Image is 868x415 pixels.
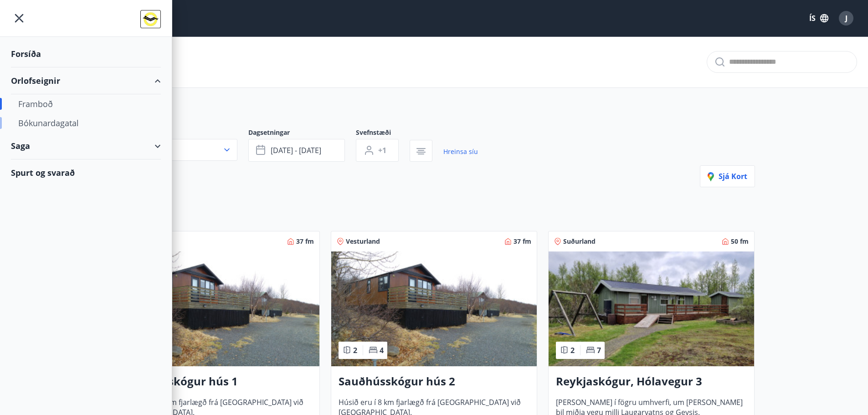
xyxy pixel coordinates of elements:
span: [DATE] - [DATE] [271,145,321,155]
img: Paella dish [549,251,754,366]
h3: Sauðhússkógur hús 1 [121,374,312,390]
span: 2 [353,345,357,355]
h3: Sauðhússkógur hús 2 [339,374,529,390]
span: J [845,13,847,23]
span: Dagsetningar [248,128,356,139]
h3: Reykjaskógur, Hólavegur 3 [556,374,747,390]
button: ÍS [804,10,833,26]
div: Bókunardagatal [18,113,154,133]
button: Sjá kort [700,165,755,187]
button: menu [11,10,27,26]
span: 4 [380,345,384,355]
span: 37 fm [296,237,314,246]
span: 37 fm [514,237,531,246]
div: Saga [11,133,161,159]
a: Hreinsa síu [443,142,478,162]
div: Orlofseignir [11,67,161,94]
img: Paella dish [114,251,319,366]
button: Allt [113,139,237,161]
span: +1 [378,145,386,155]
div: Spurt og svarað [11,159,161,186]
button: [DATE] - [DATE] [248,139,345,162]
img: union_logo [140,10,161,28]
button: J [835,7,857,29]
div: Framboð [18,94,154,113]
button: +1 [356,139,399,162]
span: 7 [597,345,601,355]
img: Paella dish [331,251,537,366]
span: 50 fm [731,237,749,246]
span: Vesturland [346,237,380,246]
span: Sjá kort [708,171,747,181]
div: Forsíða [11,41,161,67]
span: Suðurland [563,237,596,246]
span: Svæði [113,128,248,139]
span: 2 [570,345,575,355]
span: Svefnstæði [356,128,410,139]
